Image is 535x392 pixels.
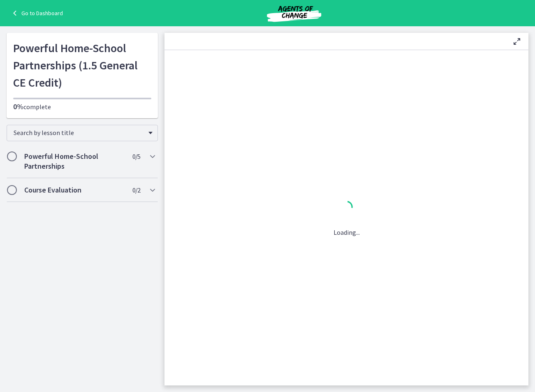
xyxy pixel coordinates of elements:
[132,185,140,195] span: 0 / 2
[334,199,360,218] div: 1
[13,39,151,91] h1: Powerful Home-School Partnerships (1.5 General CE Credit)
[24,151,125,171] h2: Powerful Home-School Partnerships
[7,125,158,141] div: Search by lesson title
[334,227,360,237] p: Loading...
[245,3,343,23] img: Agents of Change
[132,151,140,161] span: 0 / 5
[13,102,23,111] span: 0%
[24,185,125,195] h2: Course Evaluation
[10,8,63,18] a: Go to Dashboard
[14,128,144,137] span: Search by lesson title
[13,102,151,112] p: complete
